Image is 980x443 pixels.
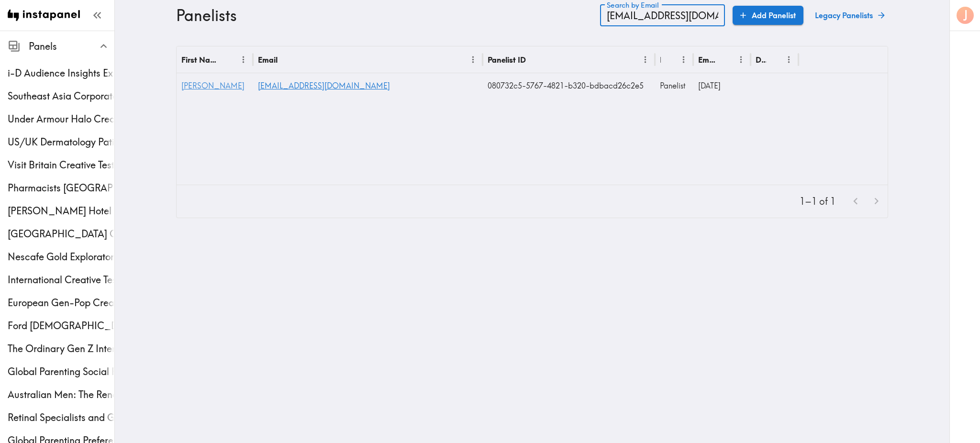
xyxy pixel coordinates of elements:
span: [GEOGRAPHIC_DATA] Concept Testing Client-List Recruit [8,227,114,241]
span: J [963,7,968,24]
div: University of Brighton Concept Testing Client-List Recruit [8,227,114,241]
span: Nescafe Gold Exploratory [8,250,114,264]
button: Sort [662,52,677,67]
span: Ford [DEMOGRAPHIC_DATA] Truck Enthusiasts Creative Testing [8,319,114,332]
span: [PERSON_NAME] Hotel Customer Ethnography [8,204,114,218]
div: 080732c5-5767-4821-b320-bdbacd26c2e5 [483,73,655,98]
div: Email [258,55,278,65]
span: European Gen-Pop Creative Testing [8,296,114,310]
button: Menu [676,52,691,67]
button: Menu [638,52,653,67]
div: Email Verified [698,55,718,65]
div: Deleted [756,55,766,65]
span: Southeast Asia Corporate Executives Multiphase Ethnography [8,89,114,103]
a: Legacy Panelists [811,6,888,25]
div: Panelist [655,73,693,98]
button: Sort [719,52,734,67]
button: Menu [781,52,796,67]
span: Retinal Specialists and General Ophthalmologists Quant Exploratory [8,411,114,424]
span: Pharmacists [GEOGRAPHIC_DATA] Quant [8,181,114,195]
span: The Ordinary Gen Z International Creative Testing [8,342,114,355]
button: Sort [222,52,236,67]
span: Panels [29,40,114,53]
button: Menu [734,52,748,67]
div: Pharmacists Philippines Quant [8,181,114,195]
a: [EMAIL_ADDRESS][DOMAIN_NAME] [258,81,390,90]
button: Sort [527,52,542,67]
div: Role [660,55,661,65]
div: 9/3/2025 [693,73,751,98]
div: Conrad Hotel Customer Ethnography [8,204,114,218]
span: i-D Audience Insights Exploratory [8,66,114,80]
p: 1–1 of 1 [800,195,835,208]
button: Sort [767,52,782,67]
a: Add Panelist [733,6,803,25]
button: Menu [466,52,480,67]
span: US/UK Dermatology Patients Ethnography [8,135,114,149]
div: Panelist ID [488,55,526,65]
a: [PERSON_NAME] [181,81,245,90]
button: J [956,6,975,25]
span: Visit Britain Creative Testing [8,158,114,172]
div: Ford Male Truck Enthusiasts Creative Testing [8,319,114,332]
h3: Panelists [176,6,592,24]
button: Menu [236,52,251,67]
span: International Creative Testing [8,273,114,287]
span: Under Armour Halo Creative Testing [8,112,114,126]
span: Australian Men: The Renaissance Athlete Diary Study [8,388,114,401]
button: Sort [278,52,293,67]
span: Global Parenting Social Proofing Follow Up Study [8,365,114,378]
div: First Name [181,55,221,65]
